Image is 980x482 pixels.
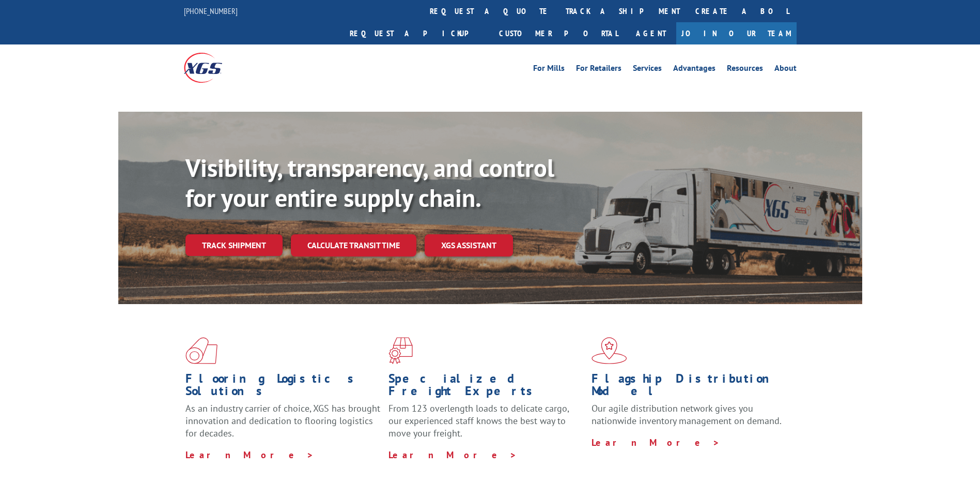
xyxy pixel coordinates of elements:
[388,449,517,461] a: Learn More >
[727,64,763,76] a: Resources
[491,22,626,44] a: Customer Portal
[676,22,797,44] a: Join Our Team
[774,64,797,76] a: About
[533,64,565,76] a: For Mills
[291,234,416,257] a: Calculate transit time
[184,6,238,16] a: [PHONE_NUMBER]
[388,337,413,364] img: xgs-icon-focused-on-flooring-red
[185,402,380,439] span: As an industry carrier of choice, XGS has brought innovation and dedication to flooring logistics...
[592,337,627,364] img: xgs-icon-flagship-distribution-model-red
[576,64,621,76] a: For Retailers
[185,449,314,461] a: Learn More >
[185,372,381,402] h1: Flooring Logistics Solutions
[626,22,676,44] a: Agent
[388,402,584,448] p: From 123 overlength loads to delicate cargo, our experienced staff knows the best way to move you...
[185,337,217,364] img: xgs-icon-total-supply-chain-intelligence-red
[633,64,662,76] a: Services
[592,436,720,448] a: Learn More >
[185,152,554,214] b: Visibility, transparency, and control for your entire supply chain.
[592,402,782,427] span: Our agile distribution network gives you nationwide inventory management on demand.
[388,372,584,402] h1: Specialized Freight Experts
[425,234,513,257] a: XGS ASSISTANT
[342,22,491,44] a: Request a pickup
[592,372,787,402] h1: Flagship Distribution Model
[673,64,715,76] a: Advantages
[185,234,283,256] a: Track shipment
